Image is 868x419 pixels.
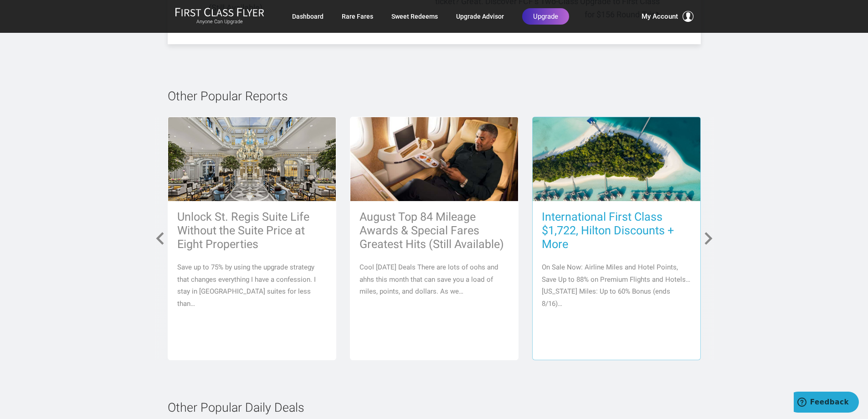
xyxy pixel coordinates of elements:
a: First Class FlyerAnyone Can Upgrade [175,7,264,26]
p: Save up to 75% by using the upgrade strategy that changes everything I have a confession. I stay ... [177,261,327,310]
span: My Account [642,11,678,22]
small: Anyone Can Upgrade [175,19,264,25]
a: Dashboard [292,8,324,25]
a: Unlock St. Regis Suite Life Without the Suite Price at Eight Properties Save up to 75% by using t... [168,117,336,360]
p: Cool [DATE] Deals There are lots of oohs and ahhs this month that can save you a load of miles, p... [360,261,509,297]
img: First Class Flyer [175,7,264,17]
a: Rare Fares [342,8,373,25]
a: Upgrade Advisor [456,8,504,25]
button: My Account [642,11,693,22]
a: International First Class $1,722, Hilton Discounts + More On Sale Now: Airline Miles and Hotel Po... [532,117,701,360]
h3: International First Class $1,722, Hilton Discounts + More [542,210,691,251]
h2: Other Popular Daily Deals [168,401,701,415]
p: On Sale Now: Airline Miles and Hotel Points, Save Up to 88% on Premium Flights and Hotels… [US_ST... [542,261,691,310]
h2: Other Popular Reports [168,90,701,103]
a: August Top 84 Mileage Awards & Special Fares Greatest Hits (Still Available) Cool [DATE] Deals Th... [350,117,519,360]
iframe: Opens a widget where you can find more information [794,392,859,414]
h3: August Top 84 Mileage Awards & Special Fares Greatest Hits (Still Available) [360,210,509,251]
a: Upgrade [522,8,569,25]
a: Sweet Redeems [391,8,438,25]
h3: Unlock St. Regis Suite Life Without the Suite Price at Eight Properties [177,210,327,251]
